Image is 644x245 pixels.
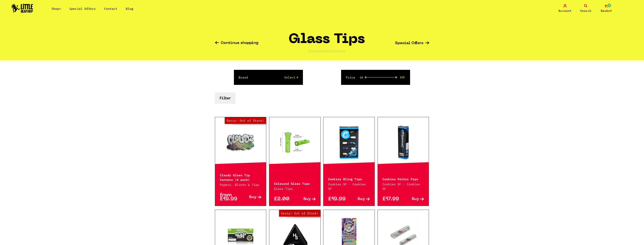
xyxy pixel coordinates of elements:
p: Glass Tips [274,186,316,191]
span: Sorry! Out of Stock! [279,210,320,217]
a: Contact [104,7,117,11]
p: Cookies SF · Cookies SF [328,182,370,191]
a: Hurry! Low Stock Sorry! Out of Stock! [215,124,266,161]
a: Search [576,4,595,13]
a: Special Offers [69,7,96,11]
span: Buy [249,195,256,199]
span: Buy [358,197,365,201]
a: Special Offers [395,41,429,45]
a: Buy [240,193,261,201]
a: Buy [295,197,316,201]
p: £19.99 [328,197,349,201]
p: Coloured Glass Tips [274,181,316,185]
a: Buy [349,197,370,201]
p: £2.00 [274,197,295,201]
a: Buy [403,197,424,201]
span: £0 [360,76,363,79]
span: £50 [400,76,404,79]
a: 0 Basket [597,4,616,13]
a: Blog [126,7,133,11]
label: Brand [239,75,248,80]
span: Buy [303,197,311,201]
span: Search [580,8,591,13]
p: //////////////////// [308,49,346,53]
a: Continue shopping [215,41,259,45]
span: Account [558,8,572,13]
button: Filter [215,92,235,104]
span: Basket [601,8,612,13]
p: Cloudz Glass Tip Cannons (4 pack) [220,173,262,182]
span: Sorry! Out of Stock! [225,117,266,124]
h1: Glass Tips [288,33,365,49]
p: from £19.99 [220,193,241,201]
p: Cookies SF · Cookies SF [382,182,424,191]
p: £17.99 [382,197,403,201]
span: Buy [412,197,419,201]
span: 0 [607,3,611,8]
p: Cookies Hitter Pipe [382,176,424,181]
label: Price [346,75,355,80]
a: Shop [52,7,61,11]
p: Cookies Bling Tips [328,176,370,181]
p: Papers, Blunts & Tips [220,182,262,187]
img: Little Head Shop Logo [11,4,33,13]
